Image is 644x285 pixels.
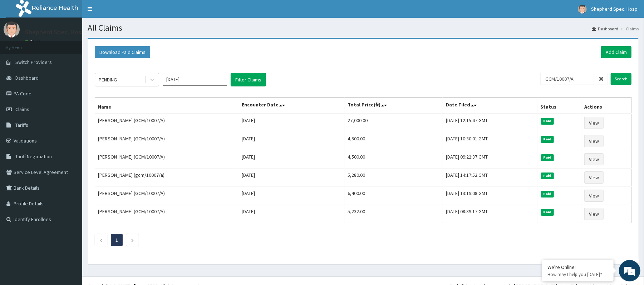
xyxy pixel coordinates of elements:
[584,135,604,147] a: View
[15,75,39,81] span: Dashboard
[345,205,443,223] td: 5,232.00
[592,26,618,32] a: Dashboard
[345,114,443,132] td: 27,000.00
[611,73,631,85] input: Search
[443,169,537,187] td: [DATE] 14:17:52 GMT
[25,39,42,44] a: Online
[95,46,150,58] button: Download Paid Claims
[239,187,345,205] td: [DATE]
[13,36,29,54] img: d_794563401_company_1708531726252_794563401
[345,169,443,187] td: 5,280.00
[117,4,134,21] div: Minimize live chat window
[547,264,608,270] div: We're Online!
[4,21,20,37] img: User Image
[541,154,554,161] span: Paid
[95,97,239,114] th: Name
[541,172,554,179] span: Paid
[345,187,443,205] td: 6,400.00
[601,46,631,58] a: Add Claim
[95,205,239,223] td: [PERSON_NAME] (GCM/10007/A)
[547,271,608,277] p: How may I help you today?
[584,153,604,165] a: View
[581,97,631,114] th: Actions
[15,106,29,112] span: Claims
[541,136,554,142] span: Paid
[443,150,537,169] td: [DATE] 09:22:37 GMT
[578,5,587,14] img: User Image
[131,237,134,243] a: Next page
[345,97,443,114] th: Total Price(₦)
[541,73,594,85] input: Search by HMO ID
[95,187,239,205] td: [PERSON_NAME] (GCM/10007/A)
[95,169,239,187] td: [PERSON_NAME] (gcm/10007/a)
[619,26,639,32] li: Claims
[37,40,120,49] div: Chat with us now
[41,90,99,162] span: We're online!
[115,237,118,243] a: Page 1 is your current page
[4,195,136,220] textarea: Type your message and hit 'Enter'
[584,117,604,129] a: View
[345,132,443,150] td: 4,500.00
[443,187,537,205] td: [DATE] 13:19:08 GMT
[95,132,239,150] td: [PERSON_NAME] (GCM/10007/A)
[584,190,604,202] a: View
[15,122,28,128] span: Tariffs
[95,114,239,132] td: [PERSON_NAME] (GCM/10007/A)
[239,97,345,114] th: Encounter Date
[239,132,345,150] td: [DATE]
[443,114,537,132] td: [DATE] 12:15:47 GMT
[584,208,604,220] a: View
[443,205,537,223] td: [DATE] 08:39:17 GMT
[239,150,345,169] td: [DATE]
[537,97,581,114] th: Status
[95,150,239,169] td: [PERSON_NAME] (GCM/10007/A)
[88,23,639,32] h1: All Claims
[584,171,604,184] a: View
[541,209,554,215] span: Paid
[239,205,345,223] td: [DATE]
[25,29,86,35] p: Shepherd Spec. Hosp.
[231,73,266,86] button: Filter Claims
[163,73,227,86] input: Select Month and Year
[345,150,443,169] td: 4,500.00
[99,237,103,243] a: Previous page
[239,114,345,132] td: [DATE]
[239,169,345,187] td: [DATE]
[443,97,537,114] th: Date Filed
[591,6,639,12] span: Shepherd Spec. Hosp.
[15,59,52,65] span: Switch Providers
[99,76,117,83] div: PENDING
[443,132,537,150] td: [DATE] 10:30:01 GMT
[541,118,554,124] span: Paid
[15,153,52,160] span: Tariff Negotiation
[541,191,554,197] span: Paid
